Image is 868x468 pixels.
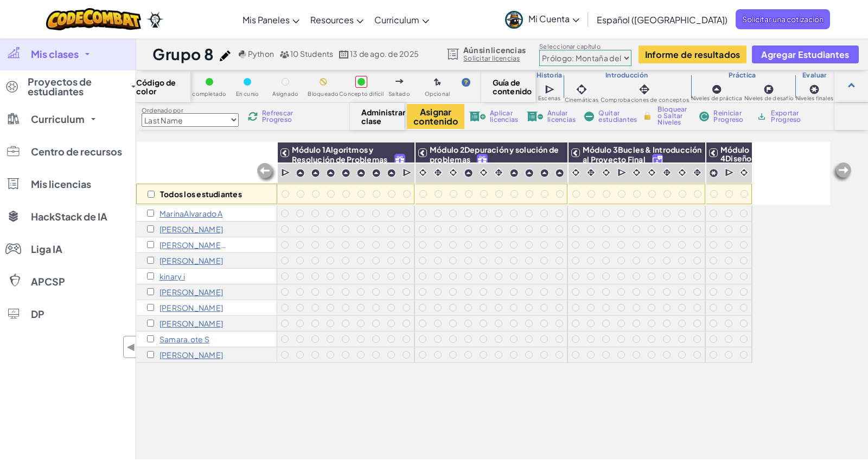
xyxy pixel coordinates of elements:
img: IconPracticeLevel.svg [341,168,350,178]
img: IconCinematic.svg [631,167,642,178]
img: IconPracticeLevel.svg [525,168,534,178]
img: IconInteractive.svg [433,167,443,178]
img: IconInteractive.svg [637,82,652,97]
img: IconInteractive.svg [662,167,672,178]
span: Módulo 4Diseño de Juegos y Proyecto Final [720,145,756,198]
h3: Historia [535,71,564,80]
span: Concepto difícil [339,91,384,97]
span: Escenas [538,95,561,101]
h3: Evaluar [795,71,834,80]
img: IconPracticeLevel.svg [326,168,335,178]
img: IconInteractive.svg [692,167,703,178]
img: Ozaria [146,11,164,28]
img: IconCinematic.svg [418,167,428,178]
img: IconPracticeLevel.svg [372,168,381,178]
span: Comprobaciones de conceptos [601,97,689,103]
span: Administrar clase [361,108,393,125]
h1: Grupo 8 [152,44,214,64]
span: Módulo 2Depuración y solución de problemas [430,145,559,164]
img: IconUnlockWithCall.svg [653,154,662,167]
img: MultipleUsers.png [279,50,289,58]
img: IconRemoveStudents.svg [584,112,594,121]
span: Código de color [136,78,190,95]
img: IconInteractive.svg [586,167,596,178]
span: Curriculum [374,14,419,25]
span: Mis licencias [31,179,91,189]
span: Agregar Estudiantes [761,50,849,59]
span: Resources [310,14,354,25]
span: Español ([GEOGRAPHIC_DATA]) [597,14,727,25]
span: Mis Paneles [242,14,290,25]
img: IconPracticeLevel.svg [311,168,320,178]
img: IconPracticeLevel.svg [387,168,396,178]
span: Niveles finales [796,95,833,101]
img: IconLicenseRevoke.svg [527,112,543,121]
span: Módulo 1Algoritmos y Resolución de Problemas [292,145,387,164]
span: En curso [236,91,259,97]
a: Español ([GEOGRAPHIC_DATA]) [591,5,733,34]
img: IconReload.svg [248,112,258,121]
p: Janine S [159,319,223,328]
span: 10 Students [290,49,334,58]
span: ◀ [126,339,136,355]
img: IconCutscene.svg [725,167,735,178]
a: Resources [305,5,369,34]
span: Opcional [425,91,450,97]
span: completado [192,91,226,97]
img: IconCinematic.svg [601,167,611,178]
p: Daniel D [159,256,223,265]
img: IconCapstoneLevel.svg [809,84,820,95]
span: Bloquear o Saltar Niveles [658,106,690,126]
a: Solicitar una cotización [736,9,830,29]
span: Mi Cuenta [528,13,579,24]
img: IconPracticeLevel.svg [464,168,473,178]
img: Arrow_Left_Inactive.png [256,162,277,184]
span: Quitar estudiantes [598,110,637,123]
button: Asignar contenido [407,104,464,129]
img: python.png [239,50,247,58]
img: IconCutscene.svg [281,167,291,178]
h3: Introducción [564,71,690,80]
img: IconArchive.svg [757,112,767,121]
img: IconPracticeLevel.svg [555,168,564,178]
span: Bloqueado [308,91,339,97]
h3: Práctica [690,71,795,80]
img: CodeCombat logo [46,8,141,30]
img: IconHint.svg [462,78,470,87]
p: Bruno Diaz d [159,240,227,249]
span: Aplicar licencias [490,110,518,123]
span: Python [248,49,274,58]
img: IconSkippedLevel.svg [395,79,404,83]
img: avatar [505,11,523,29]
a: Mis Paneles [237,5,305,34]
span: Cinemáticas [565,97,599,103]
span: Aún sin licencias [463,45,526,54]
p: Luis Roberto R [159,303,223,312]
img: iconPencil.svg [220,50,231,61]
span: Niveles de práctica [691,95,742,101]
img: IconCutscene.svg [617,167,628,178]
span: Refrescar Progreso [262,110,296,123]
span: Niveles de desafío [744,95,794,101]
span: Módulo 3Bucles & Introducción al Proyecto Final [583,145,702,164]
a: Mi Cuenta [500,2,585,36]
a: Solicitar licencias [463,54,526,63]
img: IconCinematic.svg [677,167,687,178]
img: IconLock.svg [642,111,653,121]
a: Curriculum [369,5,435,34]
p: kinary i [159,272,185,281]
img: IconPracticeLevel.svg [711,84,722,95]
img: IconPracticeLevel.svg [509,168,519,178]
img: calendar.svg [339,50,349,58]
p: David O [159,288,223,296]
p: Leo V [159,350,223,359]
img: IconInteractive.svg [494,167,504,178]
span: Curriculum [31,114,85,124]
span: Centro de recursos [31,147,122,157]
span: Asignado [272,91,299,97]
button: Agregar Estudiantes [752,45,858,63]
img: IconPracticeLevel.svg [356,168,366,178]
img: IconPracticeLevel.svg [540,168,549,178]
